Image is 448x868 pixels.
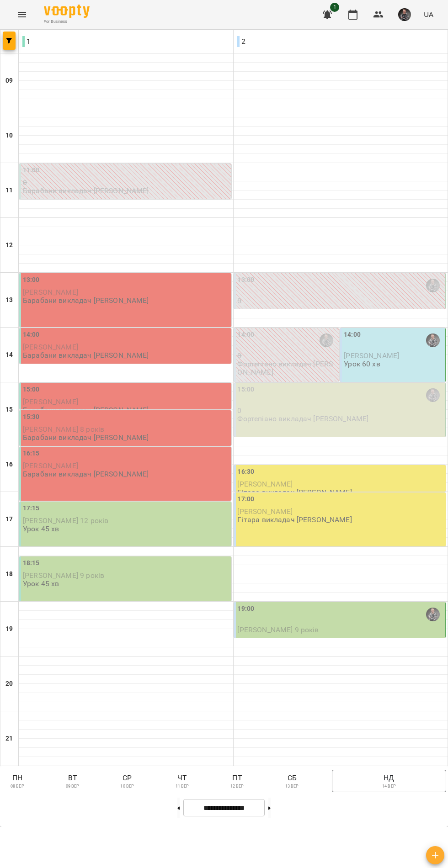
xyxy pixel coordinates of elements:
[5,569,13,579] h6: 18
[285,783,299,790] p: 13 вер
[11,783,24,790] p: 08 вер
[23,470,149,478] p: Барабани викладач [PERSON_NAME]
[11,4,33,26] button: Menu
[23,351,149,359] p: Барабани викладач [PERSON_NAME]
[222,770,252,792] button: пт12 вер
[238,360,337,376] p: Фортепіано викладач [PERSON_NAME]
[22,36,31,47] p: 1
[382,783,396,790] p: 14 вер
[58,770,87,792] button: вт09 вер
[238,604,255,614] label: 19:00
[116,773,139,783] p: ср
[426,333,440,347] img: Максим
[23,503,40,513] label: 17:15
[238,507,293,516] span: [PERSON_NAME]
[23,434,149,441] p: Барабани викладач [PERSON_NAME]
[23,412,40,422] label: 15:30
[23,525,59,533] p: Урок 45 хв
[23,385,40,395] label: 15:00
[5,295,13,305] h6: 13
[23,406,149,414] p: Барабани викладач [PERSON_NAME]
[23,343,78,351] span: [PERSON_NAME]
[23,449,40,459] label: 16:15
[5,131,13,141] h6: 10
[23,275,40,285] label: 13:00
[23,461,78,470] span: [PERSON_NAME]
[5,405,13,415] h6: 15
[23,558,40,568] label: 18:15
[5,773,29,783] p: пн
[330,3,339,12] span: 1
[5,514,13,524] h6: 17
[23,165,40,175] label: 11:00
[420,6,437,23] button: UA
[5,76,13,86] h6: 09
[238,516,352,524] p: Гітара викладач [PERSON_NAME]
[344,351,399,360] span: [PERSON_NAME]
[332,770,446,792] button: нд14 вер
[167,770,197,792] button: чт11 вер
[44,19,90,25] span: For Business
[238,625,319,634] span: [PERSON_NAME] 9 років
[424,10,433,19] span: UA
[237,36,245,47] p: 2
[398,8,411,21] img: 9774cdb94cd07e2c046c34ee188bda8a.png
[426,608,440,621] img: Максим
[238,275,255,285] label: 13:00
[226,773,249,783] p: пт
[238,330,255,340] label: 14:00
[66,783,80,790] p: 09 вер
[23,187,149,195] p: Барабани викладач [PERSON_NAME]
[23,179,229,186] p: 0
[23,296,149,304] p: Барабани викладач [PERSON_NAME]
[281,773,304,783] p: сб
[23,425,104,434] span: [PERSON_NAME] 8 років
[23,397,78,406] span: [PERSON_NAME]
[238,494,255,504] label: 17:00
[5,185,13,196] h6: 11
[339,773,439,783] p: нд
[320,333,333,347] img: Максим
[5,460,13,470] h6: 16
[426,279,440,292] img: Максим
[5,734,13,744] h6: 21
[238,385,255,395] label: 15:00
[426,388,440,402] img: Максим
[238,352,337,360] p: 0
[44,5,90,18] img: Voopty Logo
[23,580,59,587] p: Урок 45 хв
[238,297,444,305] p: 0
[171,773,193,783] p: чт
[238,415,369,423] p: Фортепіано викладач [PERSON_NAME]
[238,488,352,496] p: Гітара викладач [PERSON_NAME]
[238,407,444,414] p: 0
[176,783,189,790] p: 11 вер
[23,330,40,340] label: 14:00
[5,679,13,689] h6: 20
[238,480,293,488] span: [PERSON_NAME]
[23,571,104,580] span: [PERSON_NAME] 9 років
[238,467,255,477] label: 16:30
[5,240,13,250] h6: 12
[5,624,13,634] h6: 19
[344,360,380,368] p: Урок 60 хв
[23,516,108,525] span: [PERSON_NAME] 12 років
[120,783,134,790] p: 10 вер
[5,350,13,360] h6: 14
[2,770,33,792] button: пн08 вер
[23,288,78,296] span: [PERSON_NAME]
[344,330,361,340] label: 14:00
[61,773,84,783] p: вт
[277,770,307,792] button: сб13 вер
[230,783,244,790] p: 12 вер
[112,770,142,792] button: ср10 вер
